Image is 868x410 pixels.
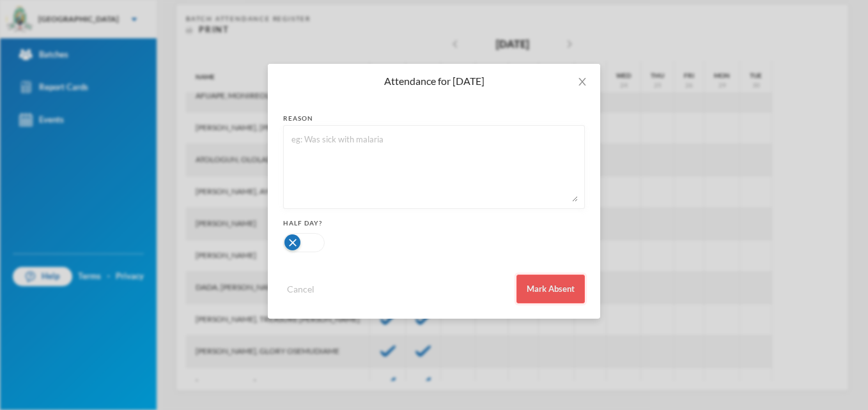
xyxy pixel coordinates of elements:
button: Mark Absent [516,275,585,303]
div: Attendance for [DATE] [283,74,585,88]
button: Close [564,64,600,100]
div: reason [283,114,585,123]
div: Half Day? [283,218,585,228]
i: icon: close [577,77,587,87]
button: Cancel [283,282,318,296]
